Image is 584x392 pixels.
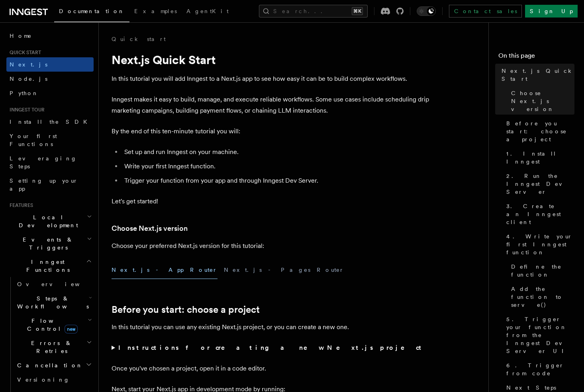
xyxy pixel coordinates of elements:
[14,277,94,291] a: Overview
[6,129,94,151] a: Your first Functions
[10,177,78,192] span: Setting up your app
[14,291,94,314] button: Steps & Workflows
[65,325,78,333] span: new
[10,32,32,40] span: Home
[10,90,39,96] span: Python
[112,196,430,207] p: Let's get started!
[112,363,430,374] p: Once you've chosen a project, open it in a code editor.
[10,119,92,125] span: Install the SDK
[14,314,94,336] button: Flow Controlnew
[502,67,574,83] span: Next.js Quick Start
[10,155,77,170] span: Leveraging Steps
[506,119,574,143] span: Before you start: choose a project
[503,229,574,259] a: 4. Write your first Inngest function
[506,384,556,392] span: Next Steps
[112,73,430,84] p: In this tutorial you will add Inngest to a Next.js app to see how easy it can be to build complex...
[112,126,430,137] p: By the end of this ten-minute tutorial you will:
[6,107,45,113] span: Inngest tour
[14,317,88,333] span: Flow Control
[498,51,574,64] h4: On this page
[506,150,574,166] span: 1. Install Inngest
[6,255,94,277] button: Inngest Functions
[10,76,47,82] span: Node.js
[129,2,182,21] a: Examples
[112,261,218,279] button: Next.js - App Router
[14,361,83,369] span: Cancellation
[59,8,125,14] span: Documentation
[503,146,574,169] a: 1. Install Inngest
[259,5,368,18] button: Search...⌘K
[508,282,574,312] a: Add the function to serve()
[6,72,94,86] a: Node.js
[508,86,574,116] a: Choose Next.js version
[506,202,574,226] span: 3. Create an Inngest client
[14,336,94,358] button: Errors & Retries
[417,6,436,16] button: Toggle dark mode
[511,89,574,113] span: Choose Next.js version
[122,146,430,158] li: Set up and run Inngest on your machine.
[503,312,574,358] a: 5. Trigger your function from the Inngest Dev Server UI
[511,285,574,309] span: Add the function to serve()
[112,223,188,234] a: Choose Next.js version
[6,258,86,274] span: Inngest Functions
[10,133,57,147] span: Your first Functions
[112,240,430,252] p: Choose your preferred Next.js version for this tutorial:
[449,5,522,18] a: Contact sales
[134,8,177,14] span: Examples
[506,361,574,377] span: 6. Trigger from code
[503,116,574,146] a: Before you start: choose a project
[503,169,574,199] a: 2. Run the Inngest Dev Server
[122,161,430,172] li: Write your first Inngest function.
[112,94,430,116] p: Inngest makes it easy to build, manage, and execute reliable workflows. Some use cases include sc...
[506,232,574,256] span: 4. Write your first Inngest function
[6,86,94,100] a: Python
[503,199,574,229] a: 3. Create an Inngest client
[112,35,166,43] a: Quick start
[122,175,430,186] li: Trigger your function from your app and through Inngest Dev Server.
[6,115,94,129] a: Install the SDK
[506,315,574,355] span: 5. Trigger your function from the Inngest Dev Server UI
[352,7,363,15] kbd: ⌘K
[6,29,94,43] a: Home
[224,261,344,279] button: Next.js - Pages Router
[6,174,94,196] a: Setting up your app
[6,236,87,252] span: Events & Triggers
[6,57,94,72] a: Next.js
[17,281,99,287] span: Overview
[14,339,86,355] span: Errors & Retries
[112,322,430,333] p: In this tutorial you can use any existing Next.js project, or you can create a new one.
[10,61,47,68] span: Next.js
[118,344,425,351] strong: Instructions for creating a new Next.js project
[503,358,574,380] a: 6. Trigger from code
[112,342,430,353] summary: Instructions for creating a new Next.js project
[498,64,574,86] a: Next.js Quick Start
[511,263,574,279] span: Define the function
[525,5,578,18] a: Sign Up
[6,49,41,56] span: Quick start
[182,2,233,21] a: AgentKit
[112,304,260,315] a: Before you start: choose a project
[6,202,33,209] span: Features
[14,372,94,387] a: Versioning
[17,376,70,383] span: Versioning
[14,358,94,372] button: Cancellation
[506,172,574,196] span: 2. Run the Inngest Dev Server
[508,259,574,282] a: Define the function
[14,294,89,310] span: Steps & Workflows
[6,213,87,229] span: Local Development
[6,151,94,174] a: Leveraging Steps
[6,210,94,232] button: Local Development
[54,2,129,22] a: Documentation
[112,53,430,67] h1: Next.js Quick Start
[6,232,94,255] button: Events & Triggers
[186,8,229,14] span: AgentKit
